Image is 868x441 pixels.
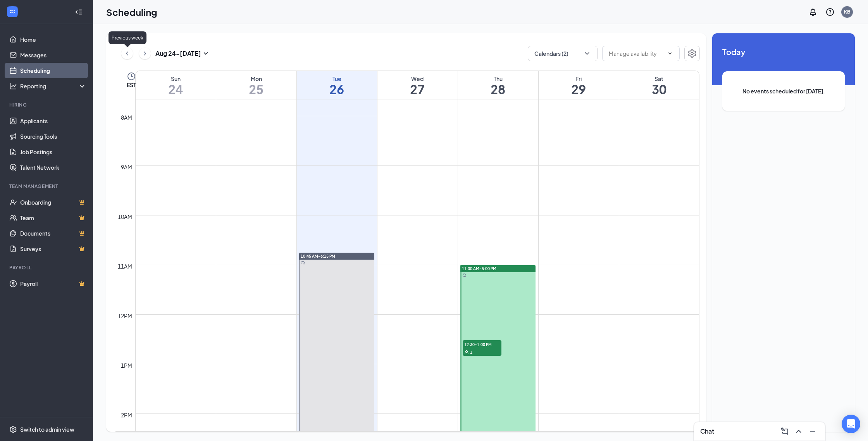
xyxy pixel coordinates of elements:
span: 11:00 AM-5:00 PM [462,266,496,271]
div: 9am [119,163,134,171]
a: SurveysCrown [20,241,86,257]
div: 8am [119,113,134,122]
svg: Notifications [808,7,818,17]
div: 1pm [119,361,134,370]
svg: ComposeMessage [780,427,789,436]
svg: Clock [127,72,136,81]
a: August 25, 2025 [216,71,296,100]
div: Sat [619,75,699,83]
h1: Scheduling [106,5,157,19]
a: OnboardingCrown [20,195,86,210]
svg: ChevronDown [667,50,673,57]
svg: Settings [687,49,697,58]
span: Today [722,46,845,58]
svg: Collapse [75,8,83,16]
svg: ChevronDown [583,50,591,57]
h1: 27 [377,83,458,96]
div: KB [844,9,850,15]
button: Settings [684,46,700,61]
div: Reporting [20,82,87,90]
h3: Chat [700,427,714,436]
span: No events scheduled for [DATE]. [738,87,829,95]
div: 12pm [116,312,134,320]
h1: 30 [619,83,699,96]
div: Team Management [9,183,85,189]
a: DocumentsCrown [20,226,86,241]
button: Calendars (2)ChevronDown [528,46,598,61]
div: Wed [377,75,458,83]
span: EST [127,81,136,89]
a: PayrollCrown [20,276,86,291]
a: TeamCrown [20,210,86,226]
div: 11am [116,262,134,270]
a: Sourcing Tools [20,129,86,144]
a: Job Postings [20,144,86,160]
div: 2pm [119,411,134,419]
div: 10am [116,212,134,221]
svg: Analysis [9,82,17,90]
a: Talent Network [20,160,86,175]
a: August 27, 2025 [377,71,458,100]
button: ChevronLeft [121,48,133,59]
a: Applicants [20,113,86,129]
svg: ChevronRight [141,49,149,58]
input: Manage availability [609,49,664,58]
button: ComposeMessage [778,425,791,438]
svg: Sync [301,261,305,265]
h1: 29 [539,83,619,96]
h1: 28 [458,83,538,96]
div: Hiring [9,102,85,108]
svg: ChevronUp [794,427,803,436]
svg: Sync [462,273,466,277]
h1: 26 [297,83,377,96]
div: Mon [216,75,296,83]
span: 10:45 AM-6:15 PM [301,253,335,259]
button: Minimize [806,425,819,438]
div: Switch to admin view [20,425,74,433]
div: Sun [136,75,216,83]
svg: Settings [9,425,17,433]
svg: WorkstreamLogo [9,8,16,16]
a: August 24, 2025 [136,71,216,100]
div: Thu [458,75,538,83]
h1: 25 [216,83,296,96]
a: August 30, 2025 [619,71,699,100]
svg: User [464,350,469,355]
span: 12:30-1:00 PM [463,340,501,348]
div: Open Intercom Messenger [842,415,860,433]
a: August 26, 2025 [297,71,377,100]
svg: ChevronLeft [123,49,131,58]
a: Home [20,32,86,47]
div: Payroll [9,264,85,271]
svg: SmallChevronDown [201,49,210,58]
a: Scheduling [20,63,86,78]
span: 1 [470,350,472,355]
svg: Minimize [808,427,817,436]
h3: Aug 24 - [DATE] [155,49,201,58]
a: Messages [20,47,86,63]
svg: QuestionInfo [825,7,835,17]
button: ChevronUp [792,425,805,438]
div: Tue [297,75,377,83]
button: ChevronRight [139,48,151,59]
a: August 29, 2025 [539,71,619,100]
div: Fri [539,75,619,83]
a: August 28, 2025 [458,71,538,100]
h1: 24 [136,83,216,96]
div: Previous week [108,31,146,44]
